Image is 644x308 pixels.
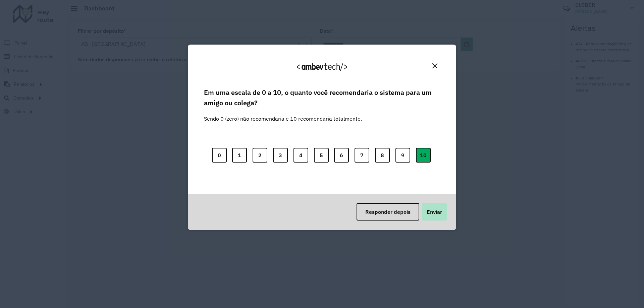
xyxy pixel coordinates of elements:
button: 9 [395,148,410,163]
button: Close [430,61,440,71]
button: 7 [355,148,369,163]
button: Responder depois [357,203,419,221]
img: Close [432,63,437,68]
button: 3 [273,148,288,163]
label: Em uma escala de 0 a 10, o quanto você recomendaria o sistema para um amigo ou colega? [204,87,440,108]
button: 10 [416,148,431,163]
button: 2 [253,148,267,163]
button: Enviar [422,203,447,221]
button: 8 [375,148,390,163]
img: Logo Ambevtech [297,63,347,71]
button: 0 [212,148,227,163]
button: 1 [232,148,247,163]
button: 6 [334,148,349,163]
button: 4 [293,148,308,163]
label: Sendo 0 (zero) não recomendaria e 10 recomendaria totalmente. [204,107,362,123]
button: 5 [314,148,329,163]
